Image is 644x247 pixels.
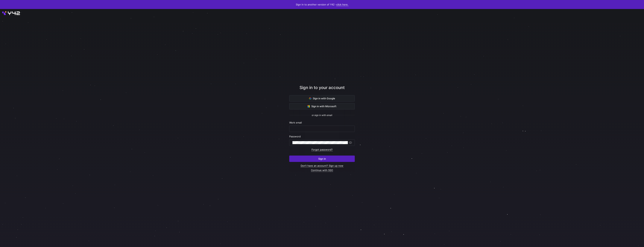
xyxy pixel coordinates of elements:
div: Sign in to your account [289,85,355,95]
button: Sign in with Microsoft [289,103,355,109]
span: Password [289,135,301,138]
a: Continue with SSO [311,169,333,172]
a: Don’t have an account? Sign up now [301,164,343,167]
span: Sign in with Google [309,97,335,100]
span: Sign in [318,157,326,160]
span: or sign in with email [312,114,332,117]
span: Sign in with Microsoft [308,105,336,108]
button: Sign in with Google [289,95,355,102]
span: Work email [289,121,302,124]
a: click here. [336,3,348,6]
a: Forgot password? [312,148,333,151]
button: Sign in [289,156,355,162]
